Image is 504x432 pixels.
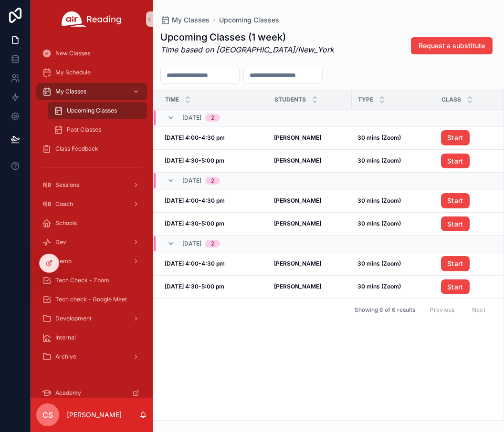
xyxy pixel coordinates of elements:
strong: 30 mins (Zoom) [357,260,401,267]
strong: 30 mins (Zoom) [357,283,401,290]
a: Start [441,154,470,169]
span: New Classes [55,50,90,57]
a: Demo [36,253,147,270]
a: Schools [36,215,147,232]
a: Archive [36,348,147,365]
strong: 30 mins (Zoom) [357,197,401,204]
a: Start [441,154,501,169]
span: My Classes [172,15,210,25]
span: Demo [55,257,72,265]
a: 30 mins (Zoom) [357,283,430,290]
div: scrollable content [31,38,153,398]
span: Past Classes [67,126,101,134]
p: [PERSON_NAME] [67,410,122,420]
a: Start [441,279,470,295]
a: My Classes [160,15,210,25]
span: Type [358,96,373,103]
a: 30 mins (Zoom) [357,260,430,267]
a: Class Feedback [36,140,147,157]
span: My Schedule [55,69,91,76]
strong: [DATE] 4:00-4:30 pm [165,134,225,141]
a: Start [441,130,501,145]
a: [PERSON_NAME] [274,220,346,227]
a: Start [441,193,470,208]
a: Start [441,216,501,232]
a: Coach [36,195,147,213]
a: [PERSON_NAME] [274,260,346,267]
strong: [DATE] 4:00-4:30 pm [165,197,225,204]
span: Internal [55,334,76,341]
strong: [DATE] 4:30-5:00 pm [165,220,224,227]
a: 30 mins (Zoom) [357,134,430,142]
strong: 30 mins (Zoom) [357,220,401,227]
strong: [PERSON_NAME] [274,134,321,141]
a: [DATE] 4:30-5:00 pm [165,157,262,165]
a: My Classes [36,83,147,100]
strong: 30 mins (Zoom) [357,134,401,141]
a: Start [441,193,501,208]
strong: [PERSON_NAME] [274,283,321,290]
a: Upcoming Classes [48,102,147,119]
div: 2 [211,177,214,185]
a: Upcoming Classes [219,15,279,25]
span: Coach [55,200,73,208]
a: [PERSON_NAME] [274,134,346,142]
span: Sessions [55,181,79,189]
span: Class [441,96,461,103]
a: Dev [36,234,147,251]
a: Start [441,256,501,271]
span: Development [55,315,92,322]
a: [DATE] 4:30-5:00 pm [165,283,262,290]
a: New Classes [36,45,147,62]
span: My Classes [55,88,86,95]
span: Upcoming Classes [67,107,117,114]
span: Schools [55,219,77,227]
a: Development [36,310,147,327]
div: 2 [211,240,214,247]
a: Tech Check - Zoom [36,272,147,289]
a: [PERSON_NAME] [274,283,346,290]
strong: [DATE] 4:30-5:00 pm [165,283,224,290]
span: Request a substitute [419,41,485,51]
a: My Schedule [36,64,147,81]
span: Class Feedback [55,145,98,153]
a: Start [441,256,470,271]
a: Academy [36,384,147,401]
a: Sessions [36,176,147,194]
span: Academy [55,389,81,397]
span: Students [274,96,306,103]
strong: 30 mins (Zoom) [357,157,401,164]
a: Start [441,279,501,295]
strong: [PERSON_NAME] [274,157,321,164]
a: 30 mins (Zoom) [357,220,430,227]
em: Time based on [GEOGRAPHIC_DATA]/New_York [160,45,334,54]
a: [PERSON_NAME] [274,157,346,165]
span: Tech check - Google Meet [55,296,127,303]
h1: Upcoming Classes (1 week) [160,31,334,44]
a: [PERSON_NAME] [274,197,346,205]
span: Time [165,96,179,103]
span: Dev [55,238,66,246]
a: [DATE] 4:30-5:00 pm [165,220,262,227]
span: [DATE] [182,240,201,247]
div: 2 [211,114,214,122]
strong: [DATE] 4:00-4:30 pm [165,260,225,267]
a: Tech check - Google Meet [36,291,147,308]
span: Archive [55,353,76,360]
a: 30 mins (Zoom) [357,157,430,165]
img: App logo [62,11,122,27]
strong: [PERSON_NAME] [274,260,321,267]
span: Tech Check - Zoom [55,277,109,284]
a: [DATE] 4:00-4:30 pm [165,134,262,142]
a: 30 mins (Zoom) [357,197,430,205]
span: [DATE] [182,114,201,122]
a: Internal [36,329,147,346]
a: [DATE] 4:00-4:30 pm [165,260,262,267]
strong: [PERSON_NAME] [274,220,321,227]
button: Request a substitute [411,37,493,54]
strong: [DATE] 4:30-5:00 pm [165,157,224,164]
a: Start [441,130,470,145]
a: [DATE] 4:00-4:30 pm [165,197,262,205]
strong: [PERSON_NAME] [274,197,321,204]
